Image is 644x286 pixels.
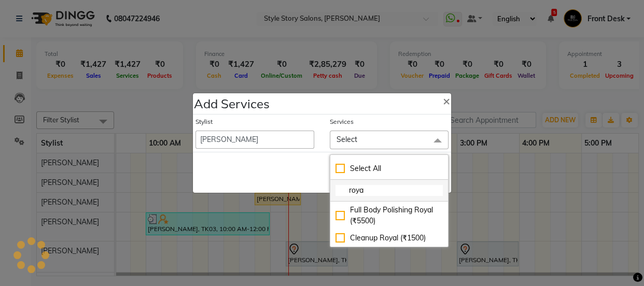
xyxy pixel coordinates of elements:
h4: Add Services [194,94,270,113]
div: Full Body Polishing Royal (₹5500) [335,205,443,226]
div: Select All [335,163,443,174]
span: × [443,93,450,108]
div: Cleanup Royal (₹1500) [335,233,443,244]
label: Stylist [195,117,213,126]
button: Close [435,86,458,115]
span: Select [337,135,357,144]
label: Services [330,117,354,126]
input: multiselect-search [335,185,443,196]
